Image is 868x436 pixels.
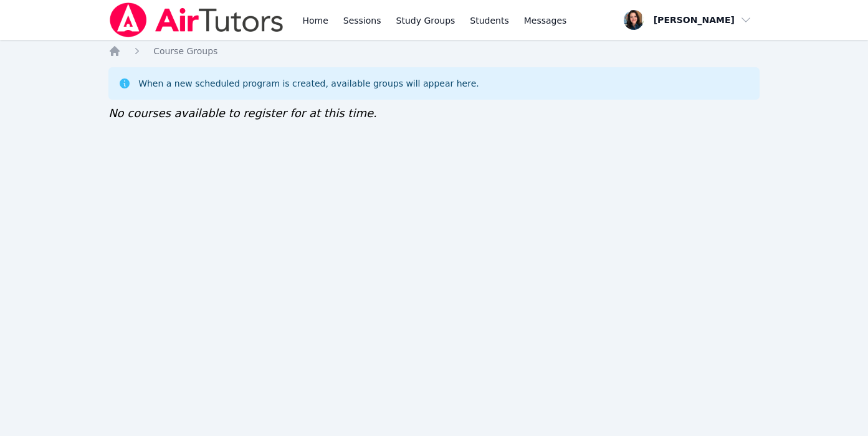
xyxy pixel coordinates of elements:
span: Course Groups [153,46,217,56]
nav: Breadcrumb [108,45,760,57]
span: No courses available to register for at this time. [108,107,377,120]
div: When a new scheduled program is created, available groups will appear here. [138,77,479,90]
a: Course Groups [153,45,217,57]
span: Messages [524,14,567,27]
img: Air Tutors [108,2,285,37]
